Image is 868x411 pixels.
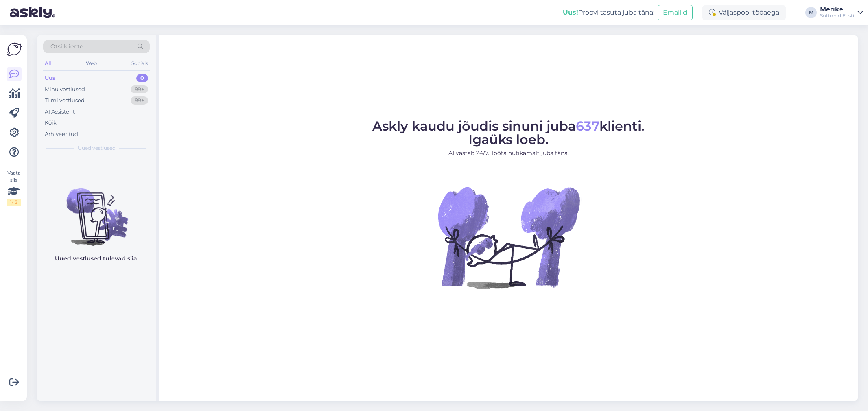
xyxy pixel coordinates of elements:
[7,42,22,57] img: Askly Logo
[563,9,578,16] b: Uus!
[820,13,854,19] div: Softrend Eesti
[576,118,599,134] span: 637
[372,118,645,147] span: Askly kaudu jõudis sinuni juba klienti. Igaüks loeb.
[45,108,75,116] div: AI Assistent
[820,6,863,19] a: MerikeSoftrend Eesti
[43,58,52,69] div: All
[130,58,150,69] div: Socials
[131,85,148,94] div: 99+
[702,5,786,20] div: Väljaspool tööaega
[372,149,645,157] p: AI vastab 24/7. Tööta nutikamalt juba täna.
[435,164,582,310] img: No Chat active
[55,254,138,263] p: Uued vestlused tulevad siia.
[45,96,85,105] div: Tiimi vestlused
[45,85,85,94] div: Minu vestlused
[136,74,148,82] div: 0
[50,42,83,51] span: Otsi kliente
[45,74,55,82] div: Uus
[131,96,148,105] div: 99+
[7,169,21,206] div: Vaata siia
[37,174,156,247] img: No chats
[84,58,98,69] div: Web
[45,119,57,127] div: Kõik
[45,130,78,138] div: Arhiveeritud
[658,5,693,20] button: Emailid
[805,7,817,18] div: M
[78,144,116,152] span: Uued vestlused
[820,6,854,13] div: Merike
[7,199,21,206] div: 1 / 3
[563,8,654,17] div: Proovi tasuta juba täna:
